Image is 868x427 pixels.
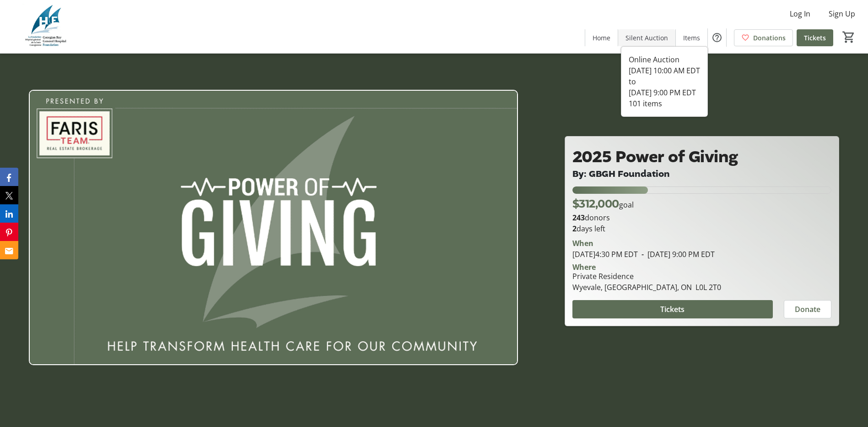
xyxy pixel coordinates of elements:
[572,197,619,210] span: $312,000
[572,224,577,234] span: 2
[629,87,700,98] div: [DATE] 9:00 PM EDT
[795,304,820,315] span: Donate
[572,223,831,234] p: days left
[784,300,831,318] button: Donate
[753,33,786,43] span: Donations
[585,29,618,46] a: Home
[593,33,610,43] span: Home
[629,76,700,87] div: to
[572,271,721,282] div: Private Residence
[841,29,857,45] button: Cart
[572,263,596,271] div: Where
[572,186,831,194] div: 29.251602564102562% of fundraising goal reached
[676,29,707,46] a: Items
[618,29,675,46] a: Silent Auction
[797,29,833,46] a: Tickets
[5,4,87,49] img: Georgian Bay General Hospital Foundation's Logo
[638,249,647,259] span: -
[734,29,793,46] a: Donations
[572,238,593,249] div: When
[572,146,738,168] span: 2025 Power of Giving
[572,300,773,318] button: Tickets
[660,304,685,315] span: Tickets
[782,6,818,21] button: Log In
[29,90,518,365] img: Campaign CTA Media Photo
[790,8,810,19] span: Log In
[829,8,855,19] span: Sign Up
[683,33,700,43] span: Items
[572,168,670,180] span: By: GBGH Foundation
[821,6,863,21] button: Sign Up
[572,249,638,259] span: [DATE] 4:30 PM EDT
[629,65,700,76] div: [DATE] 10:00 AM EDT
[708,28,726,47] button: Help
[638,249,715,259] span: [DATE] 9:00 PM EDT
[572,282,721,293] div: Wyevale, [GEOGRAPHIC_DATA], ON L0L 2T0
[572,196,634,212] p: goal
[629,54,700,65] div: Online Auction
[629,98,700,109] div: 101 items
[572,212,831,223] p: donors
[804,33,826,43] span: Tickets
[625,33,668,43] span: Silent Auction
[572,213,585,223] b: 243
